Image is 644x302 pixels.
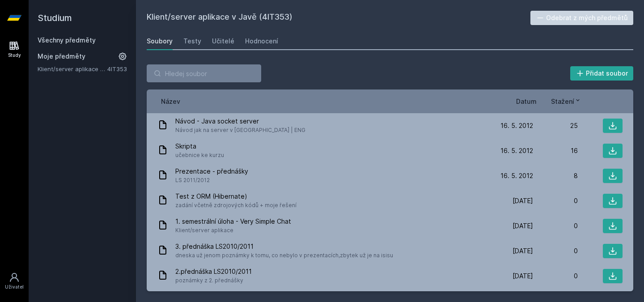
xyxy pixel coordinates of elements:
span: Moje předměty [38,52,85,61]
h2: Klient/server aplikace v Javě (4IT353) [147,11,530,25]
span: Test z ORM (Hibernate) [175,192,297,201]
a: Všechny předměty [38,36,96,44]
span: zadání včetně zdrojových kódů + moje řešení [175,201,297,210]
a: Učitelé [212,32,234,50]
span: Návod - Java socket server [175,117,305,126]
span: 2.přednáška LS2010/2011 [175,267,252,276]
button: Odebrat z mých předmětů [530,11,634,25]
a: Uživatel [2,268,27,295]
div: 0 [533,221,578,230]
a: Study [2,36,27,63]
span: 16. 5. 2012 [500,146,533,155]
div: 0 [533,247,578,255]
div: Study [8,52,21,59]
span: Prezentace - přednášky [175,167,248,176]
span: [DATE] [513,221,533,230]
a: Klient/server aplikace v [GEOGRAPHIC_DATA] [38,64,107,73]
span: Stažení [551,97,574,106]
button: Datum [516,97,537,106]
span: Klient/server aplikace [175,226,291,235]
a: 4IT353 [107,65,127,72]
span: [DATE] [513,272,533,281]
div: Testy [183,37,201,46]
span: 16. 5. 2012 [500,171,533,180]
span: 16. 5. 2012 [500,121,533,130]
span: [DATE] [513,196,533,205]
a: Soubory [147,32,173,50]
span: 1. semestrální úloha - Very Simple Chat [175,217,291,226]
span: Návod jak na server v [GEOGRAPHIC_DATA] | ENG [175,126,305,135]
div: 0 [533,272,578,281]
a: Hodnocení [245,32,278,50]
button: Stažení [551,97,581,106]
div: 25 [533,121,578,130]
span: 3. přednáška LS2010/2011 [175,242,393,251]
input: Hledej soubor [147,64,261,82]
span: LS 2011/2012 [175,176,248,185]
div: 8 [533,171,578,180]
span: poznámky z 2. přednášky [175,276,252,285]
a: Testy [183,32,201,50]
div: 16 [533,146,578,155]
span: Skripta [175,142,224,151]
div: Soubory [147,37,173,46]
div: Uživatel [5,284,24,290]
div: 0 [533,196,578,205]
div: Hodnocení [245,37,278,46]
span: dneska už jenom poznámky k tomu, co nebylo v prezentacích,zbytek už je na isisu [175,251,393,260]
span: učebnice ke kurzu [175,151,224,160]
button: Název [161,97,180,106]
button: Přidat soubor [570,66,634,81]
div: Učitelé [212,37,234,46]
span: [DATE] [513,247,533,255]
